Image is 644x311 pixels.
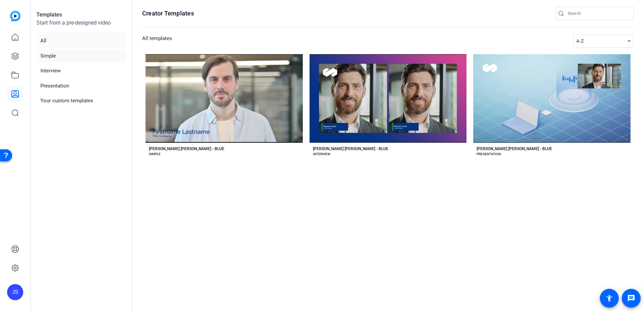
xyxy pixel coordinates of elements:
[142,9,194,18] h1: Creator Templates
[36,94,126,108] li: Your custom templates
[36,34,126,48] li: All
[313,146,388,151] div: [PERSON_NAME] [PERSON_NAME] - BLUE
[36,64,126,78] li: Interview
[473,54,631,143] button: Template image
[149,151,161,157] div: SIMPLE
[477,146,552,151] div: [PERSON_NAME] [PERSON_NAME] - BLUE
[7,284,23,300] div: JS
[142,35,172,47] h3: All templates
[36,11,62,18] strong: Templates
[36,79,126,93] li: Presentation
[313,151,330,157] div: INTERVIEW
[149,146,224,151] div: [PERSON_NAME] [PERSON_NAME] - BLUE
[36,49,126,63] li: Simple
[310,54,467,143] button: Template image
[605,294,613,302] mat-icon: accessibility
[576,38,584,44] span: A-Z
[36,19,126,33] p: Start from a pre-designed video
[568,9,629,18] input: Search
[146,54,303,143] button: Template image
[10,11,21,21] img: blue-gradient.svg
[477,151,501,157] div: PRESENTATION
[627,294,635,302] mat-icon: message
